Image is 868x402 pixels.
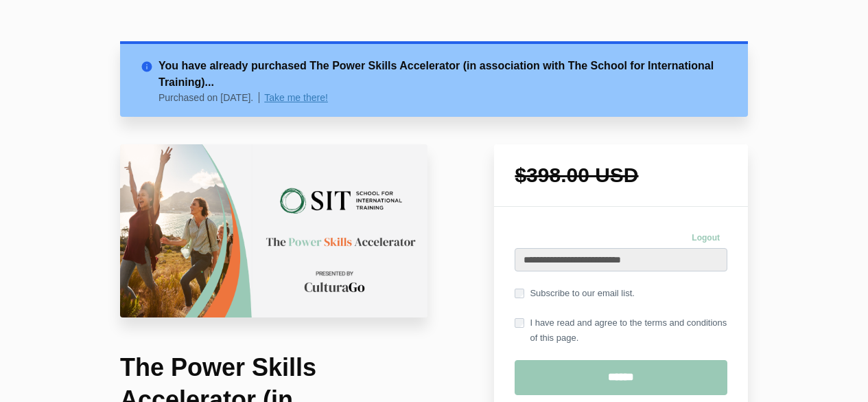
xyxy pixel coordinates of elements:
[159,58,727,91] h2: You have already purchased The Power Skills Accelerator (in association with The School for Inter...
[684,227,727,248] a: Logout
[264,92,328,103] a: Take me there!
[515,318,524,328] input: I have read and agree to the terms and conditions of this page.
[141,58,159,70] i: info
[515,289,524,298] input: Subscribe to our email list.
[120,144,427,317] img: 85fb1af-be62-5a2c-caf1-d0f1c43b8a70_The_School_for_International_Training.png
[515,315,727,346] label: I have read and agree to the terms and conditions of this page.
[515,165,727,186] h1: $398.00 USD
[159,92,259,103] p: Purchased on [DATE].
[515,286,634,301] label: Subscribe to our email list.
